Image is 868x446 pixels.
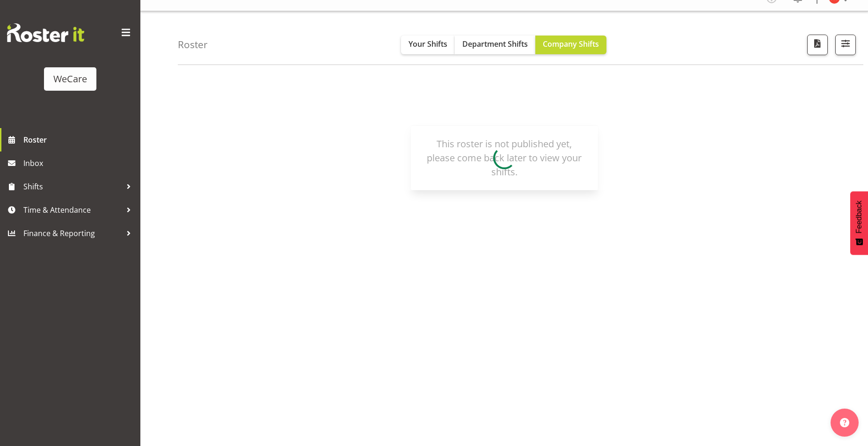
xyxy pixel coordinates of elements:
[807,35,828,55] button: Download a PDF of the roster according to the set date range.
[462,39,528,49] span: Department Shifts
[835,35,856,55] button: Filter Shifts
[23,180,122,194] span: Shifts
[23,226,122,240] span: Finance & Reporting
[408,39,447,49] span: Your Shifts
[855,201,863,233] span: Feedback
[840,418,849,427] img: help-xxl-2.png
[543,39,599,49] span: Company Shifts
[178,39,208,50] h4: Roster
[23,203,122,217] span: Time & Attendance
[23,156,136,170] span: Inbox
[850,191,868,255] button: Feedback - Show survey
[401,36,455,54] button: Your Shifts
[23,133,136,147] span: Roster
[455,36,535,54] button: Department Shifts
[7,23,84,42] img: Rosterit website logo
[53,72,87,86] div: WeCare
[535,36,606,54] button: Company Shifts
